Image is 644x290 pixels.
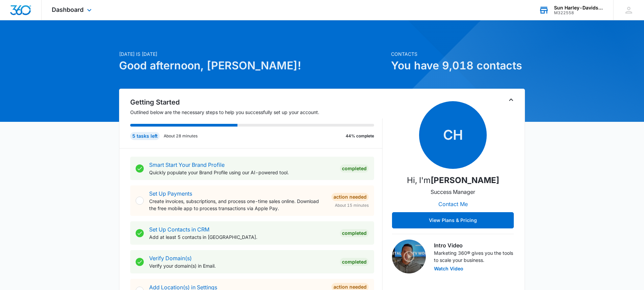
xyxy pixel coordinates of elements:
div: Completed [340,258,369,266]
div: 5 tasks left [130,132,160,140]
p: Outlined below are the necessary steps to help you successfully set up your account. [130,109,383,116]
button: Contact Me [432,196,475,212]
a: Set Up Contacts in CRM [149,226,209,233]
p: About 28 minutes [164,133,198,139]
p: 44% complete [346,133,374,139]
div: account name [554,5,603,10]
a: Verify Domain(s) [149,255,192,262]
h1: You have 9,018 contacts [391,58,525,74]
a: Set Up Payments [149,190,192,197]
p: Quickly populate your Brand Profile using our AI-powered tool. [149,169,335,176]
button: View Plans & Pricing [392,212,514,228]
p: Hi, I'm [407,174,499,186]
button: Watch Video [434,266,463,271]
h2: Getting Started [130,97,383,107]
h1: Good afternoon, [PERSON_NAME]! [119,58,387,74]
h3: Intro Video [434,241,514,249]
p: [DATE] is [DATE] [119,50,387,58]
button: Toggle Collapse [507,96,515,104]
p: Marketing 360® gives you the tools to scale your business. [434,249,514,264]
img: Intro Video [392,240,426,273]
div: Completed [340,164,369,173]
div: Action Needed [331,193,369,201]
p: Add at least 5 contacts in [GEOGRAPHIC_DATA]. [149,233,335,241]
p: Verify your domain(s) in Email. [149,262,335,269]
span: About 15 minutes [335,202,369,208]
span: CH [419,101,487,169]
p: Contacts [391,50,525,58]
div: account id [554,10,603,15]
a: Smart Start Your Brand Profile [149,161,225,168]
p: Create invoices, subscriptions, and process one-time sales online. Download the free mobile app t... [149,198,326,212]
p: Success Manager [431,188,475,196]
strong: [PERSON_NAME] [431,175,499,185]
div: Completed [340,229,369,237]
span: Dashboard [52,6,84,13]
